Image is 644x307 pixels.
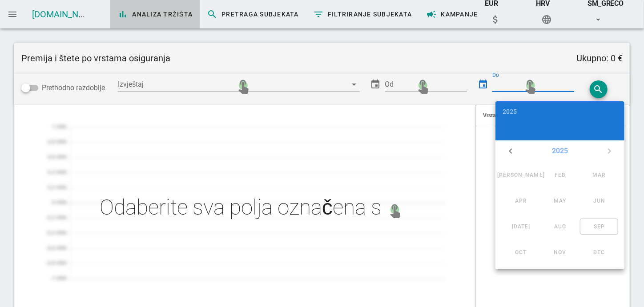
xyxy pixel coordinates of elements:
i: arrow_drop_down [593,14,604,25]
span: Analiza tržišta [117,9,193,20]
i: attach_money [491,14,501,25]
span: Kampanje [426,9,478,20]
span: Odaberite sva polja označena s [100,196,382,219]
i: bar_chart [117,9,128,20]
div: Premija i štete po vrstama osiguranja [21,52,170,65]
button: Previous year [503,143,519,159]
label: Do [492,72,499,79]
th: Vrsta [476,105,576,126]
i: chevron_left [505,146,516,156]
div: Ukupno: 0 € [576,52,623,65]
i: language [541,14,552,25]
i: arrow_drop_down [349,79,360,90]
span: Filtriranje subjekata [313,9,412,20]
div: 2025 [503,108,617,115]
i: search [207,9,217,20]
i: filter_list [313,9,324,20]
span: Pretraga subjekata [207,9,299,20]
label: Prethodno razdoblje [42,84,118,92]
i: campaign [426,9,437,20]
div: Izvještaj [118,77,359,92]
i: event [478,79,488,90]
button: 2025 [548,142,572,160]
i: event [370,79,381,90]
a: [DOMAIN_NAME] [32,9,99,20]
i: menu [7,9,18,20]
span: Vrsta [483,112,495,119]
i: search [593,84,604,95]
